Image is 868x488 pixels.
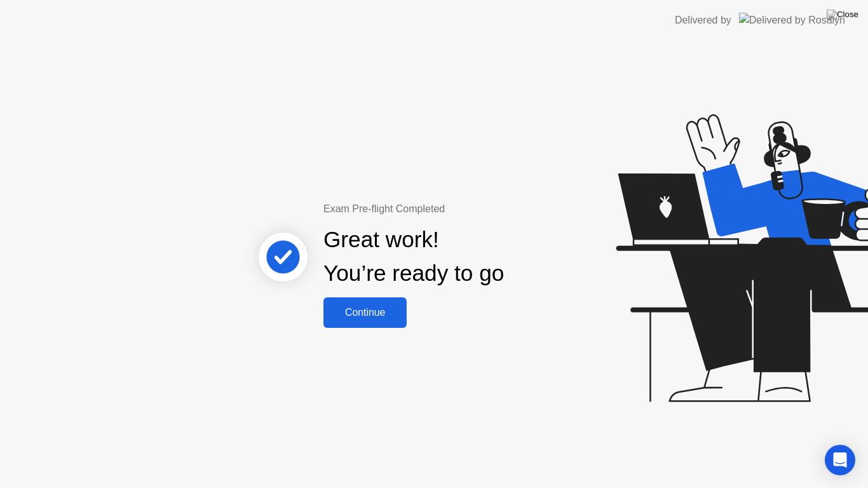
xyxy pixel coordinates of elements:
[739,13,845,27] img: Delivered by Rosalyn
[323,223,504,290] div: Great work! You’re ready to go
[825,445,855,475] div: Open Intercom Messenger
[827,10,858,20] img: Close
[327,307,403,318] div: Continue
[675,13,731,28] div: Delivered by
[323,297,407,328] button: Continue
[323,201,586,217] div: Exam Pre-flight Completed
